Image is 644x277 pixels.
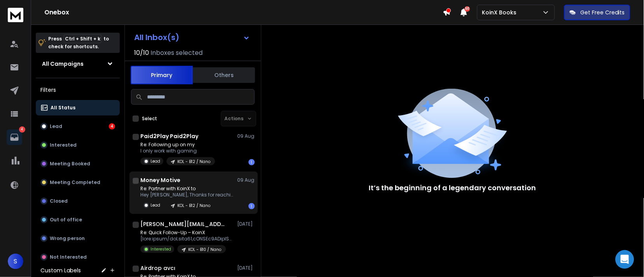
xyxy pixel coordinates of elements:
p: KOL - B12 / Nano [177,203,210,209]
h3: Inboxes selected [150,48,203,58]
p: Interested [50,142,77,148]
button: Primary [131,66,193,84]
h1: All Inbox(s) [134,33,179,41]
span: 10 / 10 [134,48,149,58]
button: S [8,254,23,269]
p: Re: Quick Follow-Up – KoinX [140,230,234,236]
p: Re: Partner with KoinX to [140,186,234,192]
div: 1 [248,159,255,165]
p: Lead [50,123,62,130]
p: Out of office [50,217,82,223]
h1: Paid2Play Paid2Play [140,132,198,140]
p: Interested [150,246,171,252]
button: All Campaigns [36,56,120,72]
div: 4 [109,123,115,130]
button: Not Interested [36,249,120,265]
p: 09 Aug [237,133,255,139]
p: KoinX Books [482,9,520,16]
button: All Inbox(s) [128,30,256,45]
button: Closed [36,193,120,209]
p: Re: Following up on my [140,142,215,148]
p: [DATE] [237,221,255,227]
p: [lore:ipsum/dol;sita61,cONSEc9ADipISCINGElITsEDDOeIUSM3TEMPORINC1UtLABOREETD0MAgn5a3ENIMADmIN4VEN... [140,236,234,242]
a: 4 [7,130,22,145]
button: Lead4 [36,119,120,134]
p: Meeting Booked [50,161,90,167]
h1: All Campaigns [42,60,84,68]
h3: Custom Labels [40,266,81,274]
button: Meeting Booked [36,156,120,172]
p: Lead [150,202,160,208]
label: Select [142,116,157,122]
button: Out of office [36,212,120,228]
p: 09 Aug [237,177,255,183]
p: It’s the beginning of a legendary conversation [369,182,536,193]
p: 4 [19,126,25,133]
button: Meeting Completed [36,175,120,190]
div: 1 [248,203,255,209]
p: Closed [50,198,68,204]
img: logo [8,8,23,22]
button: Interested [36,137,120,153]
p: Meeting Completed [50,179,100,186]
div: Open Intercom Messenger [616,250,634,269]
p: Lead [150,158,160,164]
p: Wrong person [50,235,85,242]
p: Press to check for shortcuts. [48,35,109,51]
button: All Status [36,100,120,116]
button: Wrong person [36,231,120,246]
p: All Status [51,105,75,111]
h1: [PERSON_NAME][EMAIL_ADDRESS][DOMAIN_NAME] [140,220,226,228]
span: Ctrl + Shift + k [64,34,101,43]
button: Get Free Credits [564,5,630,20]
span: 50 [465,6,470,12]
button: Others [193,67,255,84]
p: Not Interested [50,254,87,260]
h3: Filters [36,84,120,95]
h1: Airdrop avcı [140,264,175,272]
p: I only work with gaming [140,148,215,154]
h1: Money Motive [140,176,180,184]
p: KOL - B10 / Nano [188,247,221,252]
h1: Onebox [44,8,443,17]
p: [DATE] [237,265,255,271]
p: Get Free Credits [581,9,625,16]
p: KOL - B12 / Nano [177,159,210,165]
p: Hey [PERSON_NAME], Thanks for reaching [140,192,234,198]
